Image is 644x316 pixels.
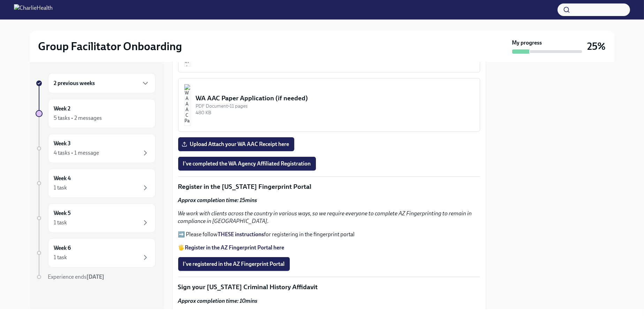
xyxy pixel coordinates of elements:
[54,244,71,252] h6: Week 6
[178,244,480,252] p: 🖐️
[54,175,71,182] h6: Week 4
[196,103,474,109] div: PDF Document • 11 pages
[185,244,285,251] a: Register in the AZ Fingerprint Portal here
[184,84,190,126] img: WA AAC Paper Application (if needed)
[178,197,257,203] strong: Approx completion time: 15mins
[54,254,67,261] div: 1 task
[178,283,480,292] p: Sign your [US_STATE] Criminal History Affidavit
[178,210,472,224] em: We work with clients across the country in various ways, so we require everyone to complete AZ Fi...
[36,99,156,128] a: Week 25 tasks • 2 messages
[178,298,258,304] strong: Approx completion time: 10mins
[196,109,474,116] div: 480 KB
[54,79,95,87] h6: 2 previous weeks
[183,141,289,148] span: Upload Attach your WA AAC Receipt here
[178,137,294,151] label: Upload Attach your WA AAC Receipt here
[38,39,182,53] h2: Group Facilitator Onboarding
[54,140,71,147] h6: Week 3
[54,209,71,217] h6: Week 5
[48,73,156,93] div: 2 previous weeks
[178,257,290,271] button: I've registered in the AZ Fingerprint Portal
[588,40,606,53] h3: 25%
[54,105,71,113] h6: Week 2
[54,184,67,192] div: 1 task
[183,160,311,167] span: I've completed the WA Agency Affiliated Registration
[178,182,480,191] p: Register in the [US_STATE] Fingerprint Portal
[54,149,99,157] div: 4 tasks • 1 message
[87,273,105,280] strong: [DATE]
[54,114,102,122] div: 5 tasks • 2 messages
[54,219,67,226] div: 1 task
[218,231,264,238] a: THESE instructions
[178,78,480,132] button: WA AAC Paper Application (if needed)PDF Document•11 pages480 KB
[36,238,156,268] a: Week 61 task
[36,134,156,163] a: Week 34 tasks • 1 message
[14,4,53,15] img: CharlieHealth
[178,231,480,238] p: ➡️ Please follow for registering in the fingerprint portal
[183,261,285,268] span: I've registered in the AZ Fingerprint Portal
[196,94,474,103] div: WA AAC Paper Application (if needed)
[36,203,156,233] a: Week 51 task
[48,273,105,280] span: Experience ends
[178,157,316,171] button: I've completed the WA Agency Affiliated Registration
[36,169,156,198] a: Week 41 task
[512,39,542,47] strong: My progress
